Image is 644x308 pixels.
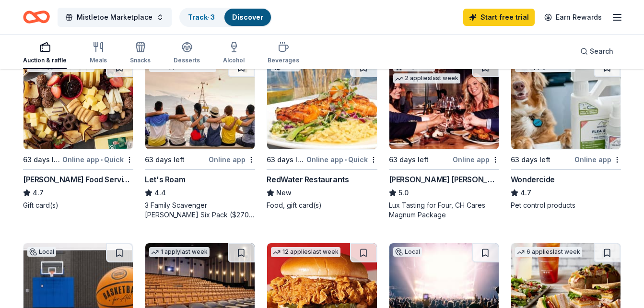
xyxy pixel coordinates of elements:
[511,201,621,210] div: Pet control products
[389,154,429,166] div: 63 days left
[145,201,255,220] div: 3 Family Scavenger [PERSON_NAME] Six Pack ($270 Value), 2 Date Night Scavenger [PERSON_NAME] Two ...
[267,58,376,149] img: Image for RedWater Restaurants
[23,58,133,210] a: Image for Gordon Food Service Store2 applieslast week63 days leftOnline app•Quick[PERSON_NAME] Fo...
[23,154,60,166] div: 63 days left
[389,174,499,185] div: [PERSON_NAME] [PERSON_NAME] Winery and Restaurants
[62,154,133,166] div: Online app Quick
[574,154,621,166] div: Online app
[149,247,210,257] div: 1 apply last week
[389,58,499,220] a: Image for Cooper's Hawk Winery and RestaurantsTop rated2 applieslast week63 days leftOnline app[P...
[463,9,535,26] a: Start free trial
[145,174,185,185] div: Let's Roam
[453,154,499,166] div: Online app
[232,13,263,21] a: Discover
[23,6,50,28] a: Home
[267,154,304,166] div: 63 days left
[573,42,621,61] button: Search
[154,187,166,199] span: 4.4
[511,174,555,185] div: Wondercide
[306,154,377,166] div: Online app Quick
[23,58,133,149] img: Image for Gordon Food Service Store
[174,57,200,64] div: Desserts
[23,174,133,185] div: [PERSON_NAME] Food Service Store
[145,58,255,149] img: Image for Let's Roam
[590,46,613,57] span: Search
[393,247,422,257] div: Local
[345,156,347,164] span: •
[188,13,215,21] a: Track· 3
[145,154,185,166] div: 63 days left
[389,201,499,220] div: Lux Tasting for Four, CH Cares Magnum Package
[90,37,107,69] button: Meals
[33,187,44,199] span: 4.7
[58,8,172,27] button: Mistletoe Marketplace
[511,58,621,149] img: Image for Wondercide
[520,187,531,199] span: 4.7
[23,201,133,210] div: Gift card(s)
[90,57,107,64] div: Meals
[145,58,255,220] a: Image for Let's Roam2 applieslast week63 days leftOnline appLet's Roam4.43 Family Scavenger [PERS...
[271,247,340,257] div: 12 applies last week
[223,37,245,69] button: Alcohol
[268,57,299,64] div: Beverages
[389,58,499,149] img: Image for Cooper's Hawk Winery and Restaurants
[267,174,349,185] div: RedWater Restaurants
[511,154,550,166] div: 63 days left
[101,156,103,164] span: •
[539,9,608,26] a: Earn Rewards
[515,247,582,257] div: 6 applies last week
[267,201,377,210] div: Food, gift card(s)
[276,187,292,199] span: New
[223,57,245,64] div: Alcohol
[130,57,151,64] div: Snacks
[398,187,409,199] span: 5.0
[130,37,151,69] button: Snacks
[268,37,299,69] button: Beverages
[393,73,460,83] div: 2 applies last week
[23,57,67,64] div: Auction & raffle
[27,247,56,257] div: Local
[23,37,67,69] button: Auction & raffle
[511,58,621,210] a: Image for Wondercide1 applylast week63 days leftOnline appWondercide4.7Pet control products
[174,37,200,69] button: Desserts
[209,154,255,166] div: Online app
[77,12,152,23] span: Mistletoe Marketplace
[267,58,377,210] a: Image for RedWater RestaurantsLocal63 days leftOnline app•QuickRedWater RestaurantsNewFood, gift ...
[179,8,272,27] button: Track· 3Discover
